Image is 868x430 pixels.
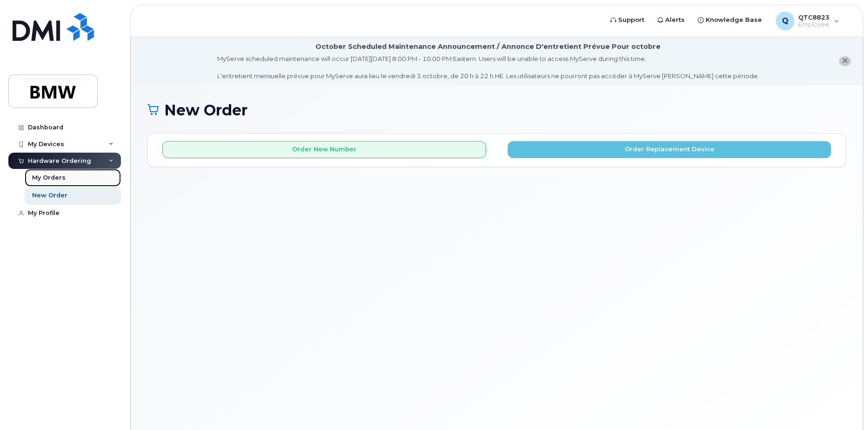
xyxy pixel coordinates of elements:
div: MyServe scheduled maintenance will occur [DATE][DATE] 8:00 PM - 10:00 PM Eastern. Users will be u... [217,54,759,81]
iframe: Messenger Launcher [828,390,861,423]
button: Order New Number [162,141,486,158]
button: Order Replacement Device [507,141,831,158]
h1: New Order [147,102,846,118]
button: close notification [839,56,851,66]
div: October Scheduled Maintenance Announcement / Annonce D'entretient Prévue Pour octobre [315,42,661,52]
